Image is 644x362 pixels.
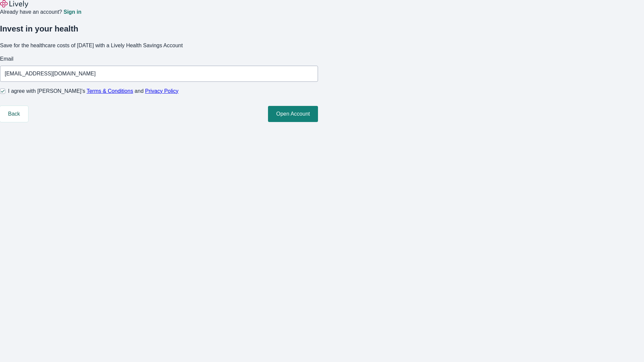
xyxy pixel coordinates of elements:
a: Privacy Policy [145,88,179,94]
span: I agree with [PERSON_NAME]’s and [8,87,178,95]
a: Terms & Conditions [87,88,133,94]
a: Sign in [63,9,81,15]
button: Open Account [268,106,318,122]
